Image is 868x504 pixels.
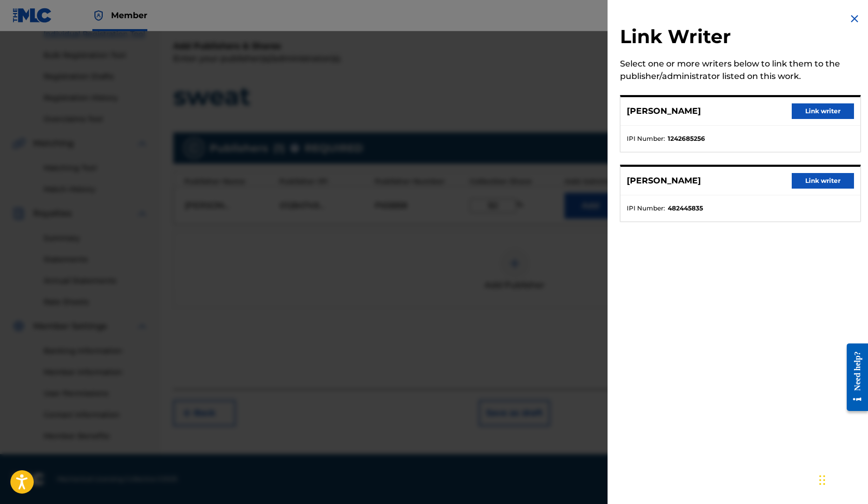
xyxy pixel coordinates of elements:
[111,9,147,21] span: Member
[620,25,861,51] h2: Link Writer
[627,134,665,143] span: IPI Number :
[668,204,703,213] strong: 482445835
[620,58,861,83] div: Select one or more writers below to link them to the publisher/administrator listed on this work.
[627,105,701,117] p: [PERSON_NAME]
[792,173,854,189] button: Link writer
[92,9,105,22] img: Top Rightsholder
[816,454,868,504] iframe: Chat Widget
[792,103,854,119] button: Link writer
[668,134,705,143] strong: 1242685256
[627,175,701,187] p: [PERSON_NAME]
[839,335,868,420] iframe: Resource Center
[627,204,665,213] span: IPI Number :
[819,465,825,496] div: Drag
[12,8,52,23] img: MLC Logo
